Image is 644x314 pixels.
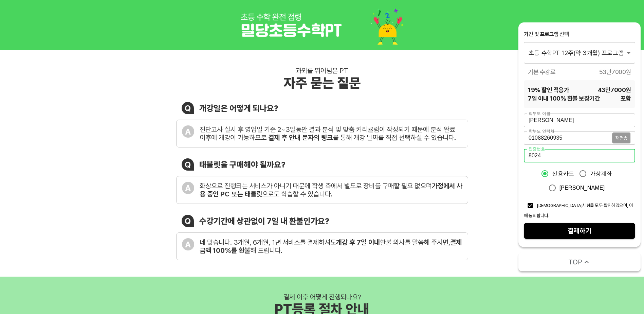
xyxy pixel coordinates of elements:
[568,257,582,267] span: TOP
[200,238,462,255] div: 네 맞습니다. 3개월, 6개월, 1년 서비스를 결제하셔도 환불 의사를 말씀해 주시면, 해 드립니다.
[200,182,462,198] b: 가정에서 사용 중인 PC 또는 태블릿
[524,131,612,145] input: 학부모 연락처를 입력해주세요
[182,182,194,194] div: A
[199,216,329,226] div: 수강기간에 상관없이 7일 내 환불인가요?
[199,160,286,170] div: 태블릿을 구매해야 될까요?
[518,252,641,271] button: TOP
[524,31,635,38] div: 기간 및 프로그램 선택
[182,125,194,138] div: A
[200,125,462,142] div: 진단고사 실시 후 영업일 기준 2~3일동안 결과 분석 및 맞춤 커리큘럼이 작성되기 때문에 분석 완료 이후에 개강이 가능하므로 를 통해 개강 날짜를 직접 선택하실 수 있습니다.
[296,67,348,75] div: 과외를 뛰어넘은 PT
[182,158,194,171] div: Q
[336,238,380,246] b: 개강 후 7일 이내
[268,134,333,142] b: 결제 후 안내 문자의 링크
[559,184,605,192] span: [PERSON_NAME]
[283,75,361,91] div: 자주 묻는 질문
[524,203,633,218] span: [DEMOGRAPHIC_DATA]사항을 모두 확인하였으며, 이에 동의합니다.
[528,94,600,103] span: 7 일 이내 100% 환불 보장기간
[182,102,194,114] div: Q
[528,68,555,76] span: 기본 수강료
[200,238,462,255] b: 결제금액 100%를 환불
[612,133,630,143] button: 재전송
[552,170,574,178] span: 신용카드
[621,94,631,103] span: 포함
[524,223,635,239] button: 결제하기
[524,114,635,127] input: 학부모 이름을 입력해주세요
[598,86,631,94] span: 43만7000 원
[182,215,194,227] div: Q
[182,238,194,250] div: A
[528,86,569,94] span: 19 % 할인 적용가
[200,182,462,198] div: 화상으로 진행되는 서비스가 아니기 때문에 학생 측에서 별도로 장비를 구매할 필요 없으며 으로도 학습할 수 있습니다.
[283,293,361,301] div: 결제 이후 어떻게 진행되나요?
[590,170,612,178] span: 가상계좌
[199,103,278,113] div: 개강일은 어떻게 되나요?
[524,42,635,63] div: 초등 수학PT 12주(약 3개월) 프로그램
[529,225,630,237] span: 결제하기
[615,136,627,140] span: 재전송
[241,5,404,45] img: 1
[599,68,631,76] span: 53만7000 원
